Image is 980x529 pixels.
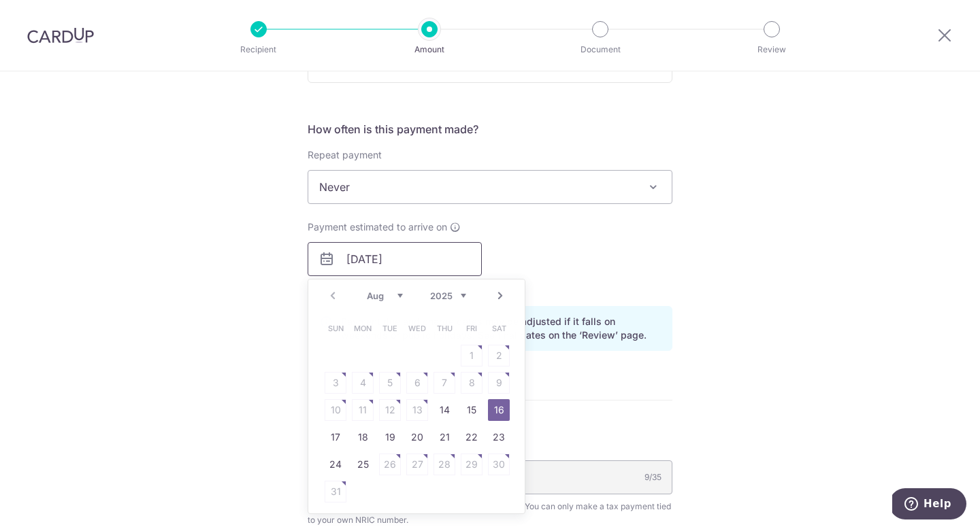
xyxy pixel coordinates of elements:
[406,426,428,448] a: 20
[406,318,428,339] span: Wednesday
[434,426,455,448] a: 21
[488,426,510,448] a: 23
[308,220,447,234] span: Payment estimated to arrive on
[308,500,672,527] div: This NRIC will be used by IRAS to identify your payment. You can only make a tax payment tied to ...
[352,454,374,475] a: 25
[434,318,455,339] span: Thursday
[379,426,401,448] a: 19
[308,148,382,162] label: Repeat payment
[325,454,346,475] a: 24
[325,426,346,448] a: 17
[379,43,480,56] p: Amount
[461,399,483,421] a: 15
[379,318,401,339] span: Tuesday
[488,318,510,339] span: Saturday
[488,399,510,421] a: 16
[721,43,822,56] p: Review
[352,426,374,448] a: 18
[308,242,482,276] input: DD / MM / YYYY
[208,43,309,56] p: Recipient
[492,288,508,304] a: Next
[27,27,94,44] img: CardUp
[325,318,346,339] span: Sunday
[550,43,651,56] p: Document
[461,426,483,448] a: 22
[308,171,672,203] span: Never
[308,170,672,204] span: Never
[434,399,455,421] a: 14
[461,318,483,339] span: Friday
[352,318,374,339] span: Monday
[892,488,966,522] iframe: Opens a widget where you can find more information
[308,121,672,137] h5: How often is this payment made?
[644,471,661,484] div: 9/35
